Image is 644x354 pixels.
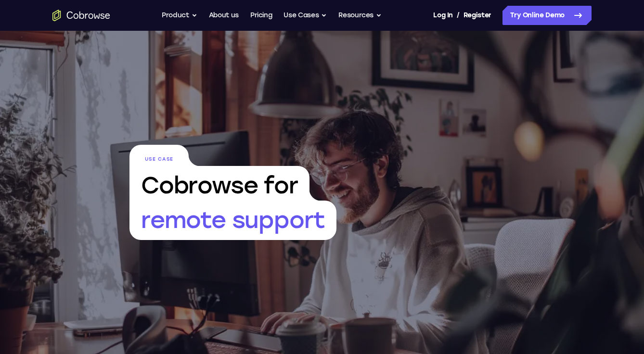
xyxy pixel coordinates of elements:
span: Cobrowse for [129,166,309,201]
a: Go to the home page [52,10,110,21]
a: Log In [433,6,452,25]
a: About us [209,6,239,25]
span: remote support [129,201,336,240]
button: Product [162,6,197,25]
button: Use Cases [283,6,327,25]
button: Resources [338,6,382,25]
a: Pricing [250,6,272,25]
a: Try Online Demo [502,6,592,25]
a: Register [464,6,491,25]
span: Use Case [129,145,189,166]
span: / [457,10,460,21]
